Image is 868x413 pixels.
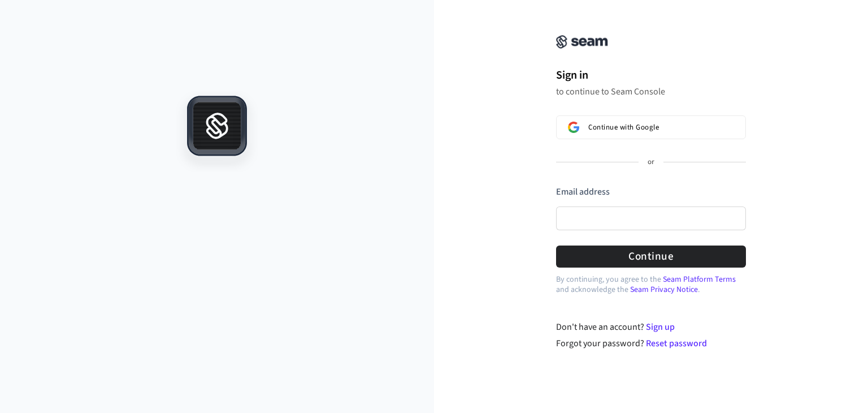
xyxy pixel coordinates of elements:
[663,274,736,285] a: Seam Platform Terms
[568,122,579,133] img: Sign in with Google
[556,274,746,295] p: By continuing, you agree to the and acknowledge the .
[588,123,659,132] span: Continue with Google
[630,284,698,295] a: Seam Privacy Notice
[646,321,675,333] a: Sign up
[648,157,654,167] p: or
[556,86,746,97] p: to continue to Seam Console
[556,35,608,49] img: Seam Console
[556,186,610,198] label: Email address
[556,67,746,84] h1: Sign in
[556,246,746,268] button: Continue
[556,320,747,334] div: Don't have an account?
[646,337,707,350] a: Reset password
[556,337,747,350] div: Forgot your password?
[556,115,746,139] button: Sign in with GoogleContinue with Google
